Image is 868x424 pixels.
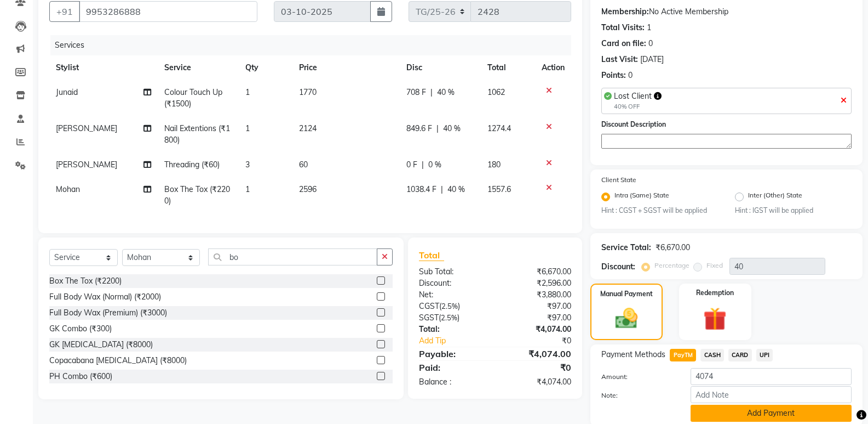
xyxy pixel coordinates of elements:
[50,35,579,55] div: Services
[49,275,122,287] div: Box The Tox (₹2200)
[164,184,230,206] span: Box The Tox (₹2200)
[411,312,495,324] div: ( )
[49,1,80,22] button: +91
[706,261,723,270] label: Fixed
[728,349,752,361] span: CARD
[245,160,250,169] span: 3
[411,376,495,388] div: Balance :
[208,248,377,265] input: Search or Scan
[481,55,535,80] th: Total
[56,87,78,97] span: Junaid
[601,206,718,216] small: Hint : CGST + SGST will be applied
[56,123,117,133] span: [PERSON_NAME]
[495,324,579,335] div: ₹4,074.00
[239,55,292,80] th: Qty
[495,376,579,388] div: ₹4,074.00
[441,184,443,195] span: |
[164,123,230,145] span: Nail Extentions (₹1800)
[601,242,651,253] div: Service Total:
[164,87,222,109] span: Colour Touch Up (₹1500)
[509,335,579,347] div: ₹0
[691,386,852,403] input: Add Note
[608,306,645,331] img: _cash.svg
[495,301,579,312] div: ₹97.00
[406,87,426,98] span: 708 F
[299,123,317,133] span: 2124
[411,347,495,360] div: Payable:
[245,184,250,194] span: 1
[158,55,239,80] th: Service
[292,55,400,80] th: Price
[495,266,579,278] div: ₹6,670.00
[601,6,852,18] div: No Active Membership
[400,55,481,80] th: Disc
[49,371,112,382] div: PH Combo (₹600)
[495,289,579,301] div: ₹3,880.00
[487,123,511,133] span: 1274.4
[601,120,666,129] label: Discount Description
[495,347,579,360] div: ₹4,074.00
[406,184,436,195] span: 1038.4 F
[535,55,571,80] th: Action
[49,307,167,319] div: Full Body Wax (Premium) (₹3000)
[437,87,455,98] span: 40 %
[164,160,220,169] span: Threading (₹60)
[628,70,633,81] div: 0
[411,324,495,335] div: Total:
[441,302,458,310] span: 2.5%
[411,289,495,301] div: Net:
[495,361,579,374] div: ₹0
[430,87,433,98] span: |
[593,391,682,400] label: Note:
[656,242,690,253] div: ₹6,670.00
[422,159,424,171] span: |
[49,355,187,366] div: Copacabana [MEDICAL_DATA] (₹8000)
[640,54,664,65] div: [DATE]
[245,87,250,97] span: 1
[593,372,682,382] label: Amount:
[735,206,852,216] small: Hint : IGST will be applied
[487,160,501,169] span: 180
[419,250,444,261] span: Total
[601,349,665,360] span: Payment Methods
[495,312,579,324] div: ₹97.00
[299,87,317,97] span: 1770
[700,349,724,361] span: CASH
[601,22,645,33] div: Total Visits:
[428,159,441,171] span: 0 %
[299,160,308,169] span: 60
[691,368,852,385] input: Amount
[648,38,653,49] div: 0
[56,160,117,169] span: [PERSON_NAME]
[49,55,158,80] th: Stylist
[447,184,465,195] span: 40 %
[601,175,636,185] label: Client State
[670,349,696,361] span: PayTM
[654,261,689,270] label: Percentage
[601,54,638,65] div: Last Visit:
[696,288,734,298] label: Redemption
[411,335,509,347] a: Add Tip
[601,70,626,81] div: Points:
[748,190,802,203] label: Inter (Other) State
[443,123,461,134] span: 40 %
[419,313,439,323] span: SGST
[49,291,161,303] div: Full Body Wax (Normal) (₹2000)
[756,349,773,361] span: UPI
[406,159,417,171] span: 0 F
[56,184,80,194] span: Mohan
[49,323,112,335] div: GK Combo (₹300)
[601,38,646,49] div: Card on file:
[299,184,317,194] span: 2596
[411,301,495,312] div: ( )
[441,313,457,322] span: 2.5%
[495,278,579,289] div: ₹2,596.00
[614,91,652,101] span: Lost Client
[487,184,511,194] span: 1557.6
[487,87,505,97] span: 1062
[419,301,439,311] span: CGST
[79,1,257,22] input: Search by Name/Mobile/Email/Code
[411,361,495,374] div: Paid:
[696,304,734,333] img: _gift.svg
[601,261,635,273] div: Discount:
